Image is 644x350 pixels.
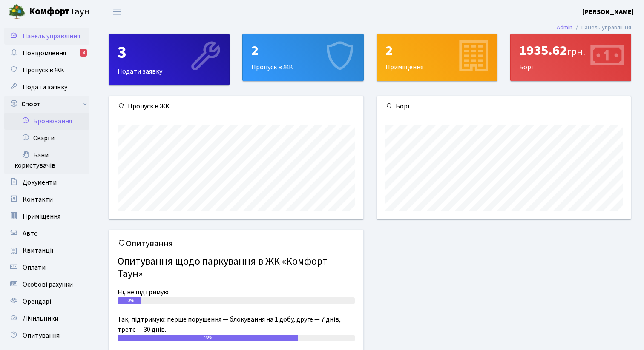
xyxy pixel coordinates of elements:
span: грн. [567,44,585,59]
span: Документи [23,178,57,187]
a: Скарги [4,130,89,147]
a: Пропуск в ЖК [4,62,89,79]
a: 2Приміщення [377,34,497,81]
span: Оплати [23,263,46,272]
div: Борг [511,34,631,81]
a: Admin [557,23,572,32]
a: Опитування [4,327,89,344]
div: 3 [118,43,221,63]
span: Орендарі [23,297,51,306]
div: 76% [118,335,298,341]
a: [PERSON_NAME] [582,7,634,17]
a: Орендарі [4,293,89,310]
div: Борг [377,96,631,117]
div: Подати заявку [109,34,229,85]
span: Таун [29,5,89,19]
a: Контакти [4,191,89,208]
b: [PERSON_NAME] [582,7,634,17]
span: Особові рахунки [23,280,73,289]
button: Переключити навігацію [106,5,128,19]
span: Повідомлення [23,48,66,58]
div: Приміщення [377,34,497,81]
span: Контакти [23,195,53,204]
div: 2 [251,43,354,59]
a: Подати заявку [4,79,89,96]
a: Лічильники [4,310,89,327]
h4: Опитування щодо паркування в ЖК «Комфорт Таун» [118,252,355,284]
a: 2Пропуск в ЖК [242,34,363,81]
a: Авто [4,225,89,242]
div: Пропуск в ЖК [243,34,363,81]
a: Приміщення [4,208,89,225]
a: Бани користувачів [4,147,89,174]
div: Пропуск в ЖК [109,96,363,117]
img: logo.png [9,3,26,20]
span: Опитування [23,331,60,340]
div: 10% [118,297,141,304]
span: Панель управління [23,31,80,41]
span: Пропуск в ЖК [23,65,64,75]
div: Ні, не підтримую [118,287,355,297]
h5: Опитування [118,239,355,249]
span: Подати заявку [23,83,67,92]
b: Комфорт [29,5,70,18]
a: Особові рахунки [4,276,89,293]
nav: breadcrumb [544,19,644,37]
a: Оплати [4,259,89,276]
span: Квитанції [23,246,54,255]
div: Так, підтримую: перше порушення — блокування на 1 добу, друге — 7 днів, третє — 30 днів. [118,314,355,335]
li: Панель управління [572,23,631,32]
span: Лічильники [23,314,58,323]
a: 3Подати заявку [109,34,230,85]
span: Приміщення [23,212,60,221]
span: Авто [23,229,38,238]
div: 8 [80,49,87,57]
a: Квитанції [4,242,89,259]
div: 2 [385,43,489,59]
a: Повідомлення8 [4,45,89,62]
a: Бронювання [4,113,89,130]
a: Документи [4,174,89,191]
a: Спорт [4,96,89,113]
div: 1935.62 [519,43,622,59]
a: Панель управління [4,28,89,45]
